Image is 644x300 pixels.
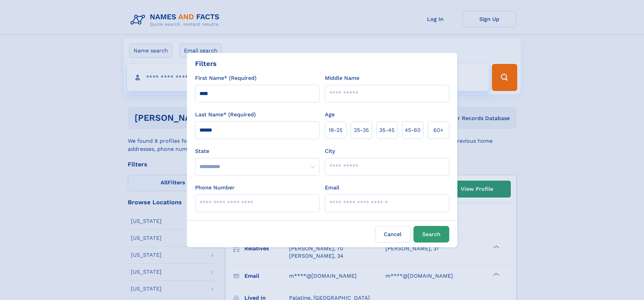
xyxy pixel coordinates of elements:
[325,184,339,192] label: Email
[379,126,395,134] span: 35‑45
[195,59,217,69] div: Filters
[325,74,359,82] label: Middle Name
[375,226,411,243] label: Cancel
[354,126,369,134] span: 25‑35
[195,184,235,192] label: Phone Number
[405,126,421,134] span: 45‑60
[195,74,257,82] label: First Name* (Required)
[413,226,449,243] button: Search
[195,111,256,119] label: Last Name* (Required)
[433,126,444,134] span: 60+
[325,111,335,119] label: Age
[329,126,342,134] span: 18‑25
[325,147,335,155] label: City
[195,147,319,155] label: State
